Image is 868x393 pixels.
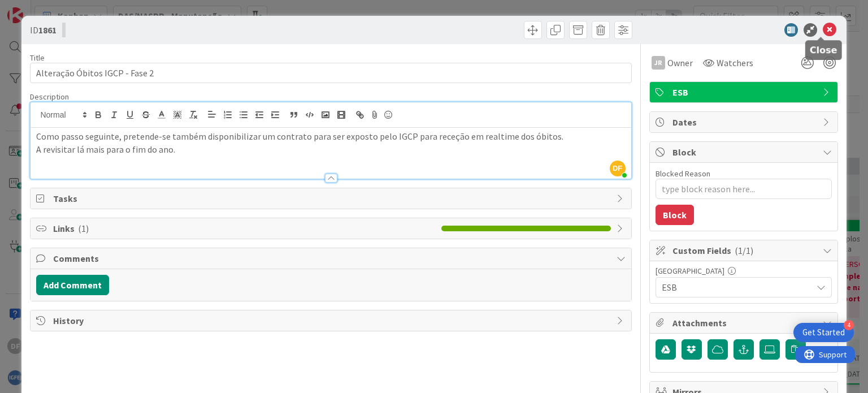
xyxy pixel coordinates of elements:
[802,327,845,338] div: Get Started
[672,244,817,257] span: Custom Fields
[810,45,837,55] h5: Close
[672,115,817,129] span: Dates
[735,245,753,256] span: ( 1/1 )
[844,320,854,330] div: 4
[30,92,69,102] span: Description
[667,56,693,70] span: Owner
[36,130,625,143] p: Como passo seguinte, pretende-se também disponibilizar um contrato para ser exposto pelo IGCP par...
[53,192,610,205] span: Tasks
[656,205,694,225] button: Block
[30,63,631,83] input: type card name here...
[36,275,109,295] button: Add Comment
[53,222,435,235] span: Links
[652,56,665,70] div: JR
[78,223,89,234] span: ( 1 )
[662,279,806,295] span: ESB
[656,267,832,275] div: [GEOGRAPHIC_DATA]
[53,252,610,265] span: Comments
[30,23,57,37] span: ID
[38,24,57,36] b: 1861
[672,85,817,99] span: ESB
[53,314,610,327] span: History
[24,2,51,15] span: Support
[36,143,625,156] p: A revisitar lá mais para o fim do ano.
[672,316,817,330] span: Attachments
[672,145,817,159] span: Block
[30,53,45,63] label: Title
[717,56,753,70] span: Watchers
[610,161,626,176] span: DF
[656,169,710,179] label: Blocked Reason
[793,323,854,342] div: Open Get Started checklist, remaining modules: 4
